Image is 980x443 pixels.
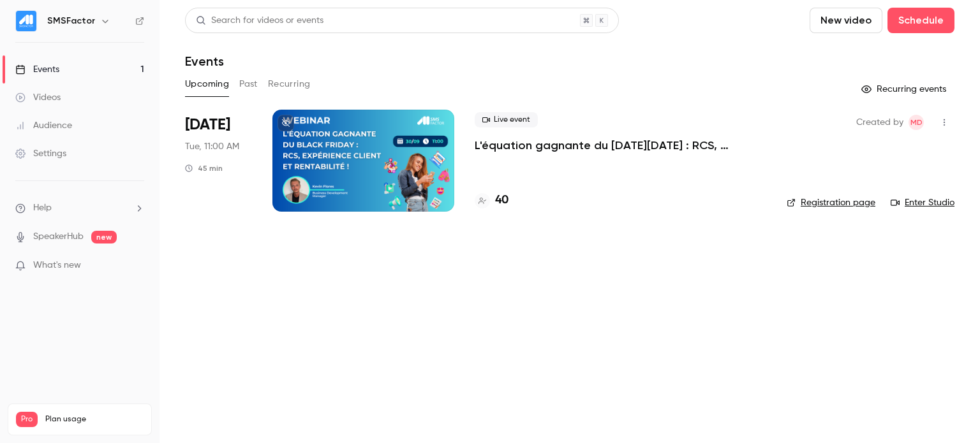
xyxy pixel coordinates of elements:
[185,54,224,69] h1: Events
[15,91,61,104] div: Videos
[16,11,36,31] img: SMSFactor
[185,140,239,153] span: Tue, 11:00 AM
[887,8,954,33] button: Schedule
[239,74,258,94] button: Past
[33,230,84,243] a: SpeakerHub
[185,163,223,173] div: 45 min
[891,196,954,209] a: Enter Studio
[475,112,538,127] span: Live event
[15,119,72,132] div: Audience
[810,8,882,33] button: New video
[15,63,59,76] div: Events
[185,110,252,212] div: Sep 30 Tue, 11:00 AM (Europe/Paris)
[185,74,229,94] button: Upcoming
[268,74,311,94] button: Recurring
[16,412,38,427] span: Pro
[856,115,903,130] span: Created by
[33,201,52,215] span: Help
[185,115,230,135] span: [DATE]
[129,260,144,272] iframe: Noticeable Trigger
[856,79,954,99] button: Recurring events
[910,115,923,130] span: MD
[47,15,95,27] h6: SMSFactor
[15,147,66,160] div: Settings
[15,201,144,215] li: help-dropdown-opener
[787,196,875,209] a: Registration page
[45,414,144,425] span: Plan usage
[475,138,766,153] a: L'équation gagnante du [DATE][DATE] : RCS, expérience client et rentabilité !
[495,192,509,209] h4: 40
[909,115,924,130] span: Marie Delamarre
[91,231,117,243] span: new
[475,192,509,209] a: 40
[196,14,323,27] div: Search for videos or events
[33,259,81,272] span: What's new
